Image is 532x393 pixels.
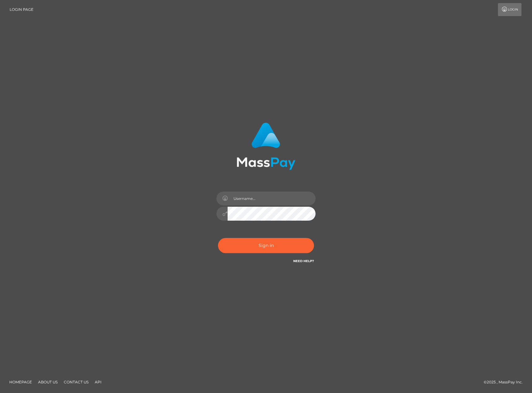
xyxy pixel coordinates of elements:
[237,123,295,170] img: MassPay Login
[484,379,527,386] div: © 2025 , MassPay Inc.
[92,377,104,387] a: API
[218,238,314,253] button: Sign in
[7,377,34,387] a: Homepage
[10,3,33,16] a: Login Page
[36,377,60,387] a: About Us
[293,259,314,263] a: Need Help?
[498,3,521,16] a: Login
[228,192,316,205] input: Username...
[61,377,91,387] a: Contact Us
